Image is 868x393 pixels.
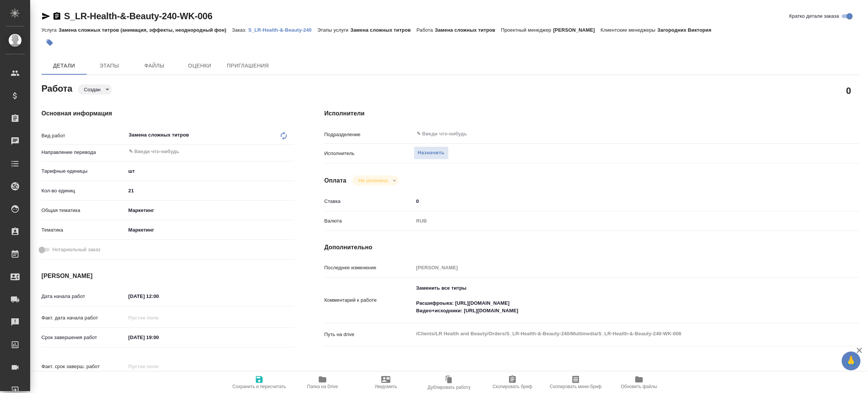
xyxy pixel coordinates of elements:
[126,291,192,302] input: ✎ Введи что-нибудь
[356,177,390,184] button: Не оплачена
[428,385,471,390] span: Дублировать работу
[41,81,72,95] h2: Работа
[601,27,657,33] p: Клиентские менеджеры
[324,131,414,138] p: Подразделение
[182,61,218,71] span: Оценки
[41,363,126,370] p: Факт. срок заверш. работ
[41,314,126,322] p: Факт. дата начала работ
[64,11,212,21] a: S_LR-Health-&-Beauty-240-WK-006
[227,61,269,71] span: Приглашения
[41,187,126,195] p: Кол-во единиц
[414,196,815,207] input: ✎ Введи что-нибудь
[126,204,294,217] div: Маркетинг
[126,185,294,196] input: ✎ Введи что-нибудь
[418,149,445,157] span: Назначить
[324,198,414,205] p: Ставка
[126,312,192,323] input: Пустое поле
[324,217,414,225] p: Валюта
[232,384,286,389] span: Сохранить и пересчитать
[417,372,481,393] button: Дублировать работу
[41,27,58,33] p: Услуга
[550,384,601,389] span: Скопировать мини-бриф
[78,84,112,95] div: Создан
[492,384,532,389] span: Скопировать бриф
[324,264,414,272] p: Последнее изменение
[811,133,813,135] button: Open
[58,27,232,33] p: Замена сложных титров (анимация, эффекты, неоднородный фон)
[232,27,248,33] p: Заказ:
[41,226,126,234] p: Тематика
[414,282,815,317] textarea: Заменить все титры Расшифроыка: [URL][DOMAIN_NAME] Видео+исходники: [URL][DOMAIN_NAME]
[607,372,671,393] button: Обновить файлы
[52,12,61,21] button: Скопировать ссылку
[414,262,815,273] input: Пустое поле
[126,332,192,343] input: ✎ Введи что-нибудь
[324,296,414,304] p: Комментарий к работе
[414,327,815,340] textarea: /Clients/LR Health and Beauty/Orders/S_LR-Health-&-Beauty-240/Multimedia/S_LR-Health-&-Beauty-240...
[41,12,50,21] button: Скопировать ссылку для ЯМессенджера
[41,149,126,156] p: Направление перевода
[352,175,399,186] div: Создан
[317,27,350,33] p: Этапы услуги
[842,352,860,370] button: 🙏
[41,293,126,300] p: Дата начала работ
[228,372,291,393] button: Сохранить и пересчитать
[41,207,126,214] p: Общая тематика
[845,353,857,369] span: 🙏
[248,26,317,33] a: S_LR-Health-&-Beauty-240
[41,272,294,281] h4: [PERSON_NAME]
[414,215,815,227] div: RUB
[46,61,82,71] span: Детали
[621,384,657,389] span: Обновить файлы
[657,27,717,33] p: Загородних Виктория
[128,147,267,156] input: ✎ Введи что-нибудь
[789,12,839,20] span: Кратко детали заказа
[41,34,58,51] button: Добавить тэг
[41,167,126,175] p: Тарифные единицы
[417,27,435,33] p: Работа
[52,246,100,253] span: Нотариальный заказ
[324,331,414,338] p: Путь на drive
[374,384,397,389] span: Уведомить
[846,84,851,97] h2: 0
[136,61,173,71] span: Файлы
[501,27,553,33] p: Проектный менеджер
[481,372,544,393] button: Скопировать бриф
[126,361,192,372] input: Пустое поле
[324,176,347,185] h4: Оплата
[291,372,354,393] button: Папка на Drive
[82,86,103,93] button: Создан
[324,150,414,157] p: Исполнитель
[248,27,317,33] p: S_LR-Health-&-Beauty-240
[553,27,601,33] p: [PERSON_NAME]
[324,243,860,252] h4: Дополнительно
[544,372,607,393] button: Скопировать мини-бриф
[41,109,294,118] h4: Основная информация
[41,132,126,140] p: Вид работ
[41,334,126,341] p: Срок завершения работ
[354,372,417,393] button: Уведомить
[307,384,338,389] span: Папка на Drive
[126,224,294,236] div: Маркетинг
[324,109,860,118] h4: Исполнители
[350,27,417,33] p: Замена сложных титров
[126,165,294,178] div: шт
[414,146,449,160] button: Назначить
[416,129,788,138] input: ✎ Введи что-нибудь
[290,151,292,152] button: Open
[91,61,127,71] span: Этапы
[435,27,501,33] p: Замена сложных титров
